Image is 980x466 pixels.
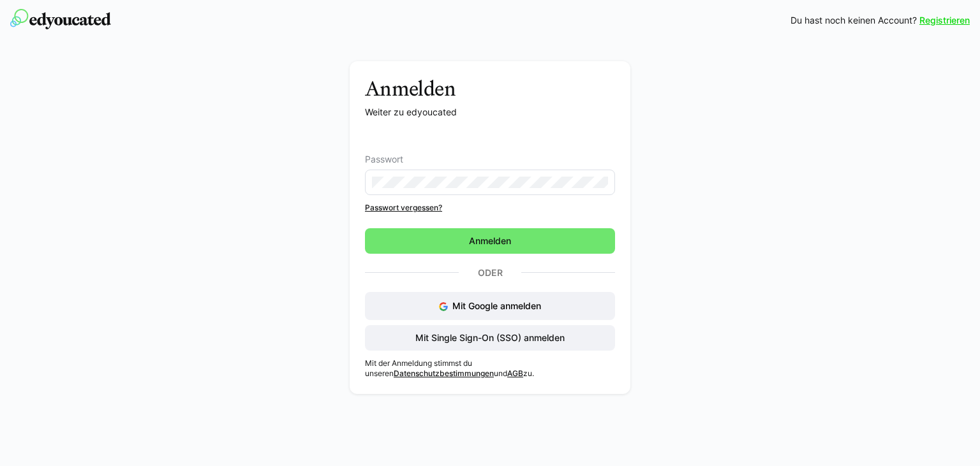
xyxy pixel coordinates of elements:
p: Oder [459,264,521,282]
a: Passwort vergessen? [365,203,615,213]
span: Mit Google anmelden [452,300,541,311]
button: Anmelden [365,228,615,254]
span: Mit Single Sign-On (SSO) anmelden [413,331,567,344]
button: Mit Google anmelden [365,292,615,320]
img: edyoucated [10,9,111,29]
h3: Anmelden [365,76,615,101]
p: Mit der Anmeldung stimmst du unseren und zu. [365,358,615,379]
button: Mit Single Sign-On (SSO) anmelden [365,325,615,351]
p: Weiter zu edyoucated [365,106,615,119]
a: AGB [507,368,523,378]
a: Datenschutzbestimmungen [394,368,494,378]
span: Anmelden [467,235,513,247]
span: Passwort [365,154,403,164]
a: Registrieren [919,14,970,27]
span: Du hast noch keinen Account? [791,14,917,27]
